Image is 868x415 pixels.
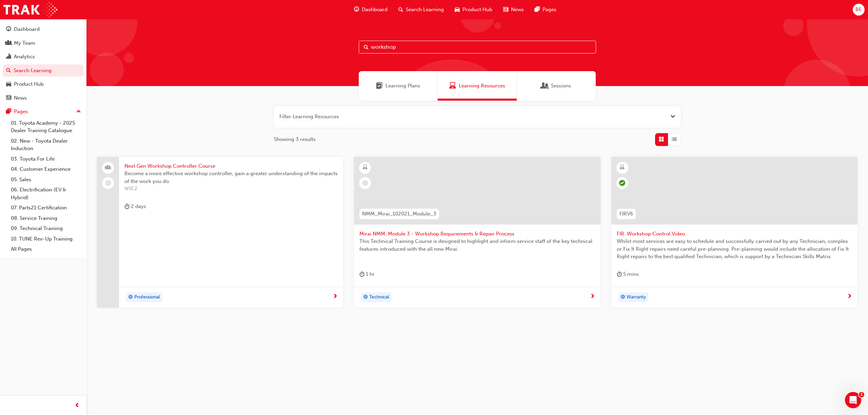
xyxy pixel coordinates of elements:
[541,82,548,90] span: Sessions
[551,82,571,90] span: Sessions
[359,41,596,54] input: Search...
[398,5,403,14] span: search-icon
[847,294,852,300] span: next-icon
[354,157,600,308] a: NMM_Mirai_102021_Module_3Mirai NMM: Module 3 - Workshop Requirements & Repair ProcessThis Technic...
[3,2,57,17] img: Trak
[542,6,556,14] span: Pages
[364,43,369,51] span: Search
[6,95,11,101] span: news-icon
[611,157,857,308] a: FIRV6FIR: Workshop Control VideoWhilst most services are easy to schedule and successfully carrie...
[3,50,84,63] a: Analytics
[354,5,359,14] span: guage-icon
[105,180,111,186] span: learningRecordVerb_NONE-icon
[124,162,338,170] span: Next Gen Workshop Controller Course
[627,293,646,301] span: Warranty
[6,68,11,74] span: search-icon
[617,237,852,261] span: Whilst most services are easy to schedule and successfully carried out by any Technician, complex...
[128,293,133,302] span: target-icon
[529,3,562,17] a: pages-iconPages
[75,401,80,410] span: prev-icon
[359,230,595,238] span: Mirai NMM: Module 3 - Workshop Requirements & Repair Process
[617,270,622,278] span: duration-icon
[14,94,27,102] div: News
[498,3,529,17] a: news-iconNews
[517,71,596,101] a: SessionsSessions
[8,154,84,164] a: 03. Toyota For Life
[106,163,111,172] span: people-icon
[859,392,864,397] span: 1
[406,6,444,14] span: Search Learning
[134,293,160,301] span: Professional
[359,270,375,278] div: 1 hr
[8,136,84,154] a: 02. New - Toyota Dealer Induction
[349,3,393,17] a: guage-iconDashboard
[659,136,664,143] span: Grid
[8,174,84,185] a: 05. Sales
[8,234,84,244] a: 10. TUNE Rev-Up Training
[459,82,505,90] span: Learning Resources
[8,203,84,213] a: 07. Parts21 Certification
[462,6,492,14] span: Product Hub
[124,170,338,185] span: Become a more effective workshop controller, gain a greater understanding of the impacts of the w...
[619,210,633,218] span: FIRV6
[8,164,84,174] a: 04. Customer Experience
[333,294,338,300] span: next-icon
[363,293,368,302] span: target-icon
[845,392,861,408] iframe: Intercom live chat
[3,78,84,90] a: Product Hub
[3,23,84,36] a: Dashboard
[617,230,852,238] span: FIR: Workshop Control Video
[672,136,677,143] span: List
[124,202,130,211] span: duration-icon
[14,53,35,61] div: Analytics
[97,157,343,308] a: Next Gen Workshop Controller CourseBecome a more effective workshop controller, gain a greater un...
[124,202,146,211] div: 2 days
[438,71,517,101] a: Learning ResourcesLearning Resources
[14,108,28,116] div: Pages
[8,118,84,136] a: 01. Toyota Academy - 2025 Dealer Training Catalogue
[359,71,438,101] a: Learning PlansLearning Plans
[455,5,460,14] span: car-icon
[620,293,625,302] span: target-icon
[449,3,498,17] a: car-iconProduct Hub
[369,293,389,301] span: Technical
[3,92,84,104] a: News
[14,25,40,33] div: Dashboard
[8,213,84,224] a: 08. Service Training
[393,3,449,17] a: search-iconSearch Learning
[386,82,420,90] span: Learning Plans
[6,109,11,115] span: pages-icon
[590,294,595,300] span: next-icon
[362,210,436,218] span: NMM_Mirai_102021_Module_3
[14,39,35,47] div: My Team
[619,180,625,186] span: learningRecordVerb_COMPLETE-icon
[449,82,456,90] span: Learning Resources
[6,54,11,60] span: chart-icon
[855,6,862,14] span: BE
[8,244,84,254] a: All Pages
[359,270,364,278] span: duration-icon
[8,223,84,234] a: 09. Technical Training
[853,4,865,16] button: BE
[3,64,84,77] a: Search Learning
[620,163,625,172] span: learningResourceType_ELEARNING-icon
[3,22,84,105] button: DashboardMy TeamAnalyticsSearch LearningProduct HubNews
[274,136,316,143] span: Showing 3 results
[76,107,81,116] span: up-icon
[124,185,338,193] span: WSC2
[363,163,368,172] span: learningResourceType_ELEARNING-icon
[359,237,595,253] span: This Technical Training Course is designed to highlight and inform service staff of the key techn...
[376,82,383,90] span: Learning Plans
[511,6,524,14] span: News
[617,270,639,278] div: 5 mins
[8,185,84,203] a: 06. Electrification (EV & Hybrid)
[6,81,11,87] span: car-icon
[362,6,388,14] span: Dashboard
[3,105,84,118] button: Pages
[6,26,11,33] span: guage-icon
[3,37,84,49] a: My Team
[362,180,368,186] span: learningRecordVerb_NONE-icon
[6,40,11,46] span: people-icon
